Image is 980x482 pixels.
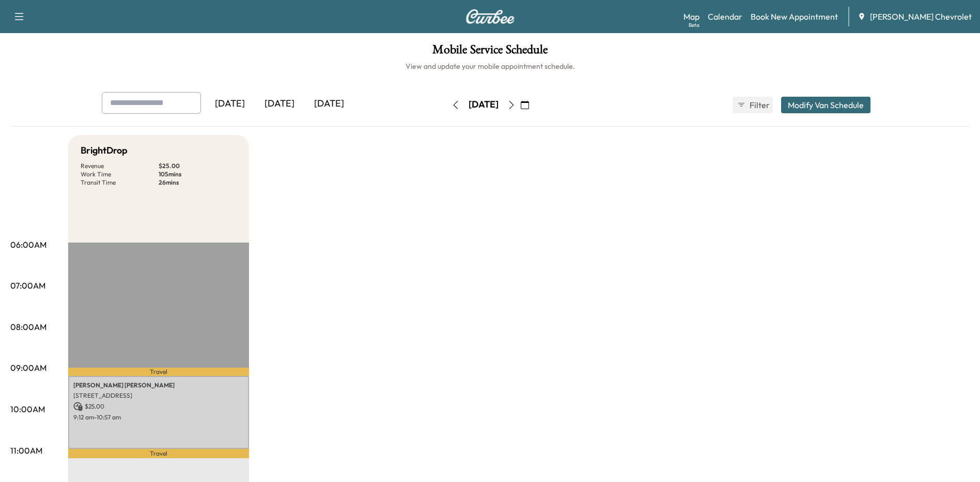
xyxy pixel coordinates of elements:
[751,10,838,23] a: Book New Appointment
[73,413,244,421] p: 9:12 am - 10:57 am
[81,178,159,187] p: Transit Time
[255,92,304,116] div: [DATE]
[304,92,354,116] div: [DATE]
[68,368,249,376] p: Travel
[73,402,244,411] p: $ 25.00
[465,9,515,24] img: Curbee Logo
[10,43,970,61] h1: Mobile Service Schedule
[73,381,244,389] p: [PERSON_NAME] [PERSON_NAME]
[68,449,249,458] p: Travel
[81,170,159,178] p: Work Time
[870,10,972,23] span: [PERSON_NAME] Chevrolet
[10,279,45,292] p: 07:00AM
[689,21,699,29] div: Beta
[10,238,46,251] p: 06:00AM
[159,178,237,187] p: 26 mins
[10,361,46,374] p: 09:00AM
[10,444,42,457] p: 11:00AM
[81,143,128,158] h5: BrightDrop
[73,391,244,400] p: [STREET_ADDRESS]
[81,162,159,170] p: Revenue
[159,170,237,178] p: 105 mins
[469,98,499,111] div: [DATE]
[750,99,768,111] span: Filter
[205,92,255,116] div: [DATE]
[10,61,970,71] h6: View and update your mobile appointment schedule.
[708,10,742,23] a: Calendar
[159,162,237,170] p: $ 25.00
[683,10,699,23] a: MapBeta
[733,97,773,113] button: Filter
[10,321,46,333] p: 08:00AM
[10,403,45,415] p: 10:00AM
[781,97,870,113] button: Modify Van Schedule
